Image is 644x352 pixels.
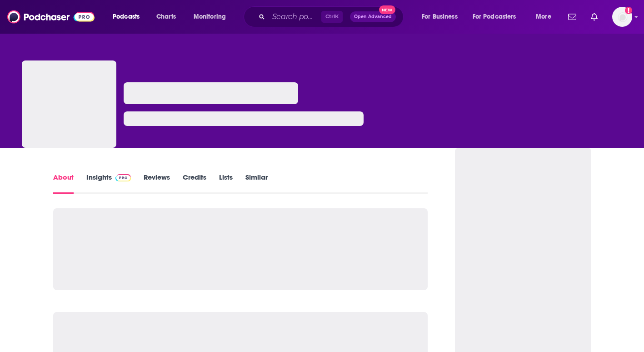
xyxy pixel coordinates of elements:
img: User Profile [612,7,632,27]
a: Show notifications dropdown [587,9,601,25]
img: Podchaser - Follow, Share and Rate Podcasts [7,8,95,25]
a: Charts [150,10,181,24]
span: Podcasts [113,10,140,23]
a: About [53,173,74,194]
a: Lists [219,173,233,194]
button: Show profile menu [612,7,632,27]
button: open menu [415,10,469,24]
a: Show notifications dropdown [564,9,580,25]
span: More [536,10,551,23]
button: open menu [467,10,529,24]
svg: Add a profile image [625,7,632,14]
span: Ctrl K [321,11,343,23]
a: InsightsPodchaser Pro [86,173,131,194]
span: Charts [156,10,176,23]
span: For Podcasters [473,10,516,23]
button: open menu [187,10,238,24]
a: Reviews [144,173,170,194]
span: Monitoring [194,10,226,23]
a: Credits [183,173,206,194]
span: Logged in as cfurneaux [612,7,632,27]
button: open menu [529,10,563,24]
button: open menu [106,10,151,24]
input: Search podcasts, credits, & more... [269,10,321,24]
a: Similar [245,173,268,194]
img: Podchaser Pro [115,174,131,181]
span: New [379,5,395,14]
span: For Business [422,10,458,23]
span: Open Advanced [354,15,392,19]
div: Search podcasts, credits, & more... [252,6,412,27]
button: Open AdvancedNew [350,11,396,22]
